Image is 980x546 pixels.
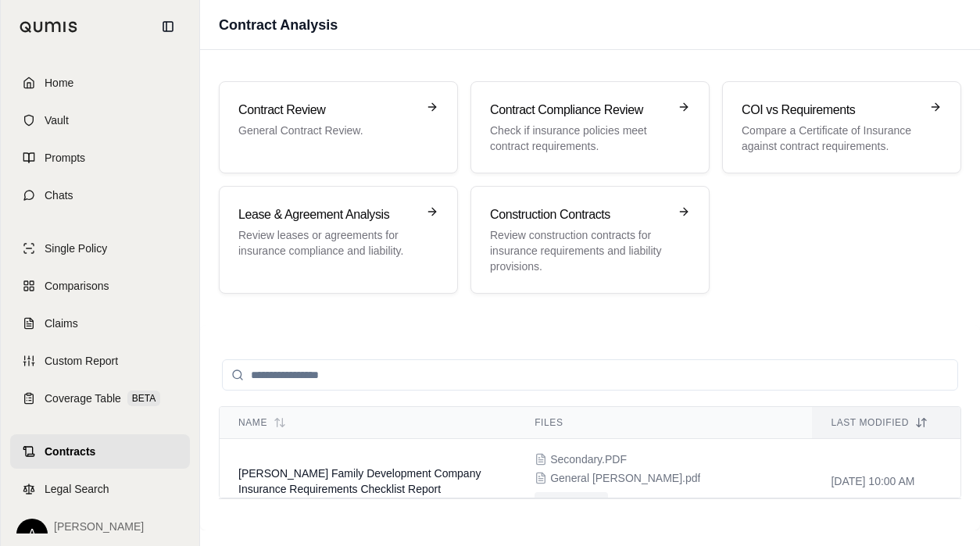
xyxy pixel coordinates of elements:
[10,381,190,416] a: Coverage TableBETA
[238,227,417,259] p: Review leases or agreements for insurance compliance and liability.
[45,112,69,128] span: Vault
[10,231,190,266] a: Single Policy
[490,205,668,224] h3: Construction Contracts
[490,101,668,120] h3: Contract Compliance Review
[127,391,160,406] span: BETA
[45,353,118,369] span: Custom Report
[238,416,497,429] div: Name
[10,306,190,341] a: Claims
[238,205,417,224] h3: Lease & Agreement Analysis
[490,123,668,154] p: Check if insurance policies meet contract requirements.
[10,103,190,137] a: Vault
[10,269,190,303] a: Comparisons
[238,123,417,138] p: General Contract Review.
[45,481,109,497] span: Legal Search
[10,472,190,506] a: Legal Search
[45,187,73,203] span: Chats
[45,278,109,294] span: Comparisons
[156,14,181,39] button: Collapse sidebar
[10,434,190,469] a: Contracts
[45,241,107,256] span: Single Policy
[238,467,481,495] span: Miller Family Development Company Insurance Requirements Checklist Report
[45,444,95,459] span: Contracts
[238,101,417,120] h3: Contract Review
[54,519,177,534] span: [PERSON_NAME]
[831,416,942,429] div: Last modified
[550,470,700,486] span: General Liab.pdf
[10,141,190,175] a: Prompts
[550,451,627,467] span: Secondary.PDF
[812,439,960,524] td: [DATE] 10:00 AM
[10,344,190,378] a: Custom Report
[219,14,338,36] h1: Contract Analysis
[45,391,121,406] span: Coverage Table
[490,227,668,274] p: Review construction contracts for insurance requirements and liability provisions.
[535,492,608,511] button: +5 Show more
[10,66,190,100] a: Home
[742,101,920,120] h3: COI vs Requirements
[516,407,812,439] th: Files
[45,150,85,166] span: Prompts
[20,21,78,33] img: Qumis Logo
[742,123,920,154] p: Compare a Certificate of Insurance against contract requirements.
[10,178,190,212] a: Chats
[45,75,73,91] span: Home
[45,316,78,331] span: Claims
